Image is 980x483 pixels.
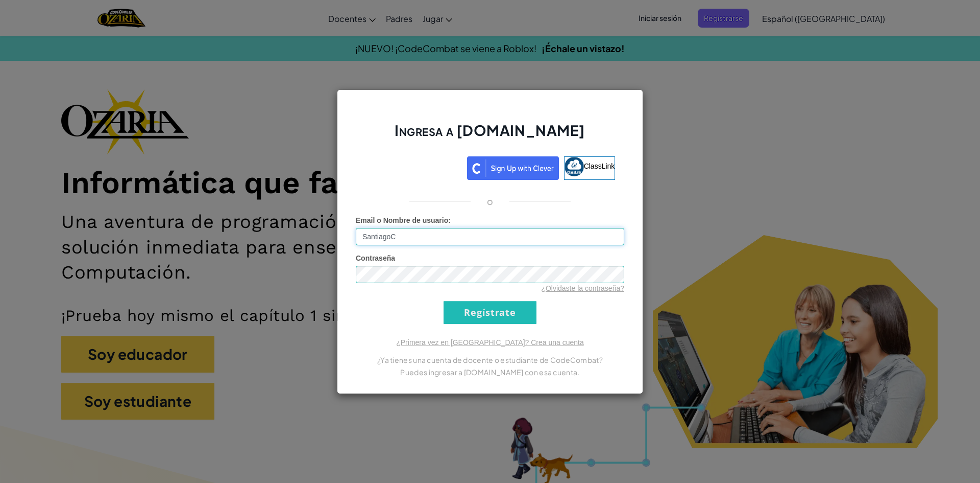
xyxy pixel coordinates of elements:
p: ¿Ya tienes una cuenta de docente o estudiante de CodeCombat? [356,354,624,366]
img: classlink-logo-small.png [565,157,584,176]
p: o [487,195,493,208]
a: ¿Olvidaste la contraseña? [541,284,624,292]
label: : [356,215,451,225]
a: ¿Primera vez en [GEOGRAPHIC_DATA]? Crea una cuenta [396,338,584,347]
span: Contraseña [356,254,395,262]
iframe: Botón de Acceder con Google [360,155,467,178]
span: ClassLink [584,162,615,170]
h2: Ingresa a [DOMAIN_NAME] [356,121,624,150]
p: Puedes ingresar a [DOMAIN_NAME] con esa cuenta. [356,366,624,378]
span: Email o Nombre de usuario [356,216,448,224]
img: clever_sso_button@2x.png [467,156,559,180]
input: Regístrate [444,301,536,324]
